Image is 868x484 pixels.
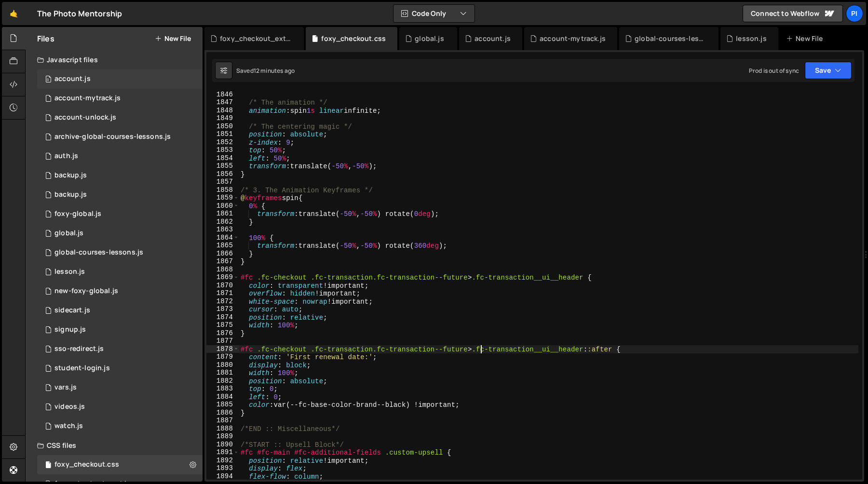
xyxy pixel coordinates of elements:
[846,5,863,22] a: Pi
[54,190,87,199] div: backup.js
[54,171,87,180] div: backup.js
[206,472,239,481] div: 1894
[206,114,239,122] div: 1849
[475,34,511,43] div: account.js
[54,229,83,238] div: global.js
[54,152,78,161] div: auth.js
[206,107,239,115] div: 1848
[206,305,239,313] div: 1873
[206,345,239,353] div: 1878
[37,397,203,417] div: 13533/42246.js
[206,98,239,107] div: 1847
[37,8,122,19] div: The Photo Mentorship
[635,34,707,43] div: global-courses-lessons.js
[206,369,239,377] div: 1881
[206,162,239,170] div: 1855
[206,425,239,433] div: 1888
[54,345,104,353] div: sso-redirect.js
[206,154,239,162] div: 1854
[54,325,86,334] div: signup.js
[37,378,203,397] div: 13533/38978.js
[206,385,239,393] div: 1883
[54,94,121,103] div: account-mytrack.js
[206,202,239,210] div: 1860
[2,2,26,25] a: 🤙
[37,339,203,359] div: 13533/47004.js
[749,67,799,75] div: Prod is out of sync
[37,185,203,204] div: 13533/45030.js
[206,361,239,369] div: 1880
[37,262,203,282] div: 13533/35472.js
[736,34,766,43] div: lesson.js
[54,287,118,296] div: new-foxy-global.js
[206,282,239,290] div: 1870
[321,34,386,43] div: foxy_checkout.css
[206,457,239,465] div: 1892
[206,313,239,322] div: 1874
[206,417,239,425] div: 1887
[54,364,110,373] div: student-login.js
[37,224,203,243] div: 13533/39483.js
[37,455,203,474] div: 13533/38507.css
[54,113,116,122] div: account-unlock.js
[805,62,852,79] button: Save
[206,91,239,99] div: 1846
[54,306,90,315] div: sidecart.js
[206,464,239,472] div: 1893
[26,50,203,69] div: Javascript files
[37,69,203,89] div: 13533/34220.js
[54,133,171,141] div: archive-global-courses-lessons.js
[206,242,239,250] div: 1865
[37,108,203,127] div: 13533/41206.js
[37,89,203,108] div: 13533/38628.js
[236,67,295,75] div: Saved
[26,436,203,455] div: CSS files
[393,5,475,22] button: Code Only
[206,289,239,297] div: 1871
[206,329,239,337] div: 1876
[206,448,239,457] div: 1891
[206,273,239,282] div: 1869
[206,138,239,147] div: 1852
[206,218,239,226] div: 1862
[206,401,239,409] div: 1885
[206,353,239,361] div: 1879
[206,432,239,441] div: 1889
[155,35,191,42] button: New File
[37,417,203,436] div: 13533/38527.js
[786,34,827,43] div: New File
[415,34,444,43] div: global.js
[37,127,203,147] div: 13533/43968.js
[206,210,239,218] div: 1861
[206,130,239,138] div: 1851
[206,194,239,202] div: 1859
[37,243,203,262] div: 13533/35292.js
[220,34,292,43] div: foxy_checkout_external.css
[54,422,83,430] div: watch.js
[206,266,239,274] div: 1868
[206,409,239,417] div: 1886
[206,441,239,449] div: 1890
[206,122,239,131] div: 1850
[45,76,51,84] span: 0
[37,33,54,44] h2: Files
[206,186,239,194] div: 1858
[37,320,203,339] div: 13533/35364.js
[54,248,143,257] div: global-courses-lessons.js
[206,170,239,178] div: 1856
[37,282,203,301] div: 13533/40053.js
[206,146,239,154] div: 1853
[37,301,203,320] div: 13533/43446.js
[206,234,239,242] div: 1864
[206,257,239,266] div: 1867
[206,178,239,186] div: 1857
[54,383,77,392] div: vars.js
[206,226,239,234] div: 1863
[37,166,203,185] div: 13533/45031.js
[54,75,91,83] div: account.js
[206,250,239,258] div: 1866
[206,297,239,306] div: 1872
[206,337,239,345] div: 1877
[206,377,239,385] div: 1882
